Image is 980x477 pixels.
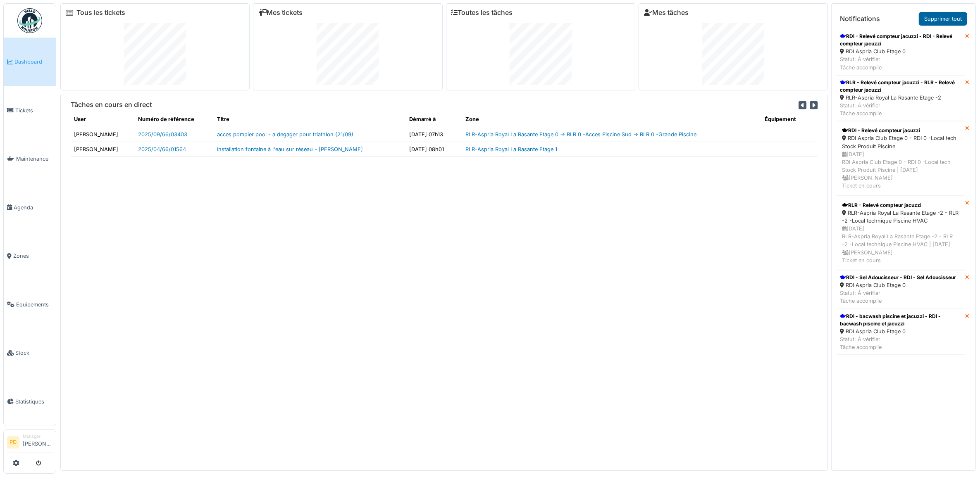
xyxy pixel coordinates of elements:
a: Tickets [4,86,56,135]
div: RLR-Aspria Royal La Rasante Etage -2 [840,94,962,102]
a: Maintenance [4,135,56,183]
a: RDI - bacwash piscine et jacuzzi - RDI - bacwash piscine et jacuzzi RDI Aspria Club Etage 0 Statu... [837,309,965,355]
li: PD [7,436,19,449]
div: RDI Aspria Club Etage 0 - RDI 0 -Local tech Stock Produit Piscine [842,134,960,150]
a: RLR - Relevé compteur jacuzzi RLR-Aspria Royal La Rasante Etage -2 - RLR -2 -Local technique Pisc... [837,196,965,270]
div: RDI - Sel Adoucisseur - RDI - Sel Adoucisseur [840,274,956,281]
th: Équipement [761,112,818,127]
div: RDI Aspria Club Etage 0 [840,47,962,55]
div: Statut: À vérifier Tâche accomplie [840,102,962,117]
a: Zones [4,232,56,280]
th: Zone [462,112,761,127]
h6: Notifications [840,15,880,23]
div: RDI - Relevé compteur jacuzzi - RDI - Relevé compteur jacuzzi [840,33,962,47]
img: Badge_color-CXgf-gQk.svg [17,8,42,33]
a: Stock [4,329,56,377]
div: [DATE] RLR-Aspria Royal La Rasante Etage -2 - RLR -2 -Local technique Piscine HVAC | [DATE] [PERS... [842,225,960,264]
div: RLR-Aspria Royal La Rasante Etage -2 - RLR -2 -Local technique Piscine HVAC [842,209,960,225]
span: Tickets [15,107,52,114]
a: PD Manager[PERSON_NAME] [7,433,52,453]
td: [PERSON_NAME] [71,142,135,157]
span: Stock [15,349,52,357]
td: [DATE] 08h01 [406,142,462,157]
div: Statut: À vérifier Tâche accomplie [840,335,962,351]
a: Installation fontaine à l'eau sur réseau - [PERSON_NAME] [217,146,363,152]
a: Mes tâches [644,9,689,17]
div: Manager [23,433,52,439]
a: Dashboard [4,38,56,86]
span: Statistiques [15,398,52,406]
a: RDI - Relevé compteur jacuzzi RDI Aspria Club Etage 0 - RDI 0 -Local tech Stock Produit Piscine [... [837,121,965,195]
div: Statut: À vérifier Tâche accomplie [840,289,956,305]
h6: Tâches en cours en direct [71,101,152,109]
span: translation missing: fr.shared.user [74,116,86,122]
div: RDI - bacwash piscine et jacuzzi - RDI - bacwash piscine et jacuzzi [840,313,962,327]
a: Statistiques [4,377,56,426]
a: RLR - Relevé compteur jacuzzi - RLR - Relevé compteur jacuzzi RLR-Aspria Royal La Rasante Etage -... [837,75,965,121]
a: RDI - Relevé compteur jacuzzi - RDI - Relevé compteur jacuzzi RDI Aspria Club Etage 0 Statut: À v... [837,29,965,75]
div: RLR - Relevé compteur jacuzzi - RLR - Relevé compteur jacuzzi [840,79,962,94]
td: [PERSON_NAME] [71,127,135,142]
div: RDI Aspria Club Etage 0 [840,281,956,289]
th: Démarré à [406,112,462,127]
a: Toutes les tâches [451,9,513,17]
a: Mes tickets [258,9,303,17]
th: Numéro de référence [135,112,214,127]
span: Maintenance [16,155,52,163]
a: RDI - Sel Adoucisseur - RDI - Sel Adoucisseur RDI Aspria Club Etage 0 Statut: À vérifierTâche acc... [837,270,965,309]
a: Équipements [4,280,56,329]
div: Statut: À vérifier Tâche accomplie [840,55,962,71]
span: Zones [13,252,52,260]
div: [DATE] RDI Aspria Club Etage 0 - RDI 0 -Local tech Stock Produit Piscine | [DATE] [PERSON_NAME] T... [842,150,960,190]
a: RLR-Aspria Royal La Rasante Etage 1 [465,146,557,152]
div: RDI - Relevé compteur jacuzzi [842,127,960,134]
a: 2025/04/66/01564 [138,146,186,152]
a: RLR-Aspria Royal La Rasante Etage 0 -> RLR 0 -Acces Piscine Sud -> RLR 0 -Grande Piscine [465,131,696,138]
div: RDI Aspria Club Etage 0 [840,327,962,335]
span: Équipements [16,301,52,309]
a: acces pompier pool - a degager pour triathlon (21/09) [217,131,353,138]
a: Supprimer tout [919,12,967,26]
a: 2025/09/66/03403 [138,131,187,138]
a: Agenda [4,183,56,232]
th: Titre [214,112,406,127]
span: Agenda [14,204,52,211]
span: Dashboard [14,58,52,66]
li: [PERSON_NAME] [23,433,52,451]
div: RLR - Relevé compteur jacuzzi [842,202,960,209]
a: Tous les tickets [76,9,125,17]
td: [DATE] 07h13 [406,127,462,142]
